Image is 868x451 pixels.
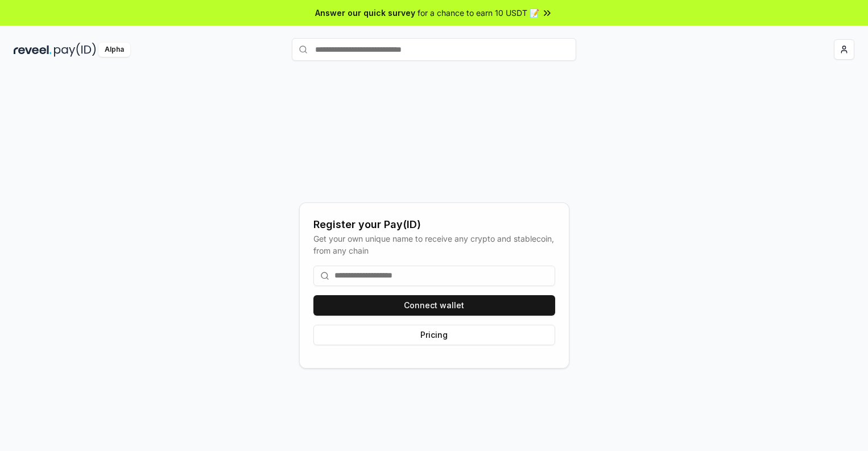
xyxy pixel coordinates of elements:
div: Get your own unique name to receive any crypto and stablecoin, from any chain [313,233,555,256]
button: Pricing [313,325,555,345]
span: Answer our quick survey [315,7,415,19]
button: Connect wallet [313,295,555,316]
div: Alpha [98,43,130,57]
img: reveel_dark [14,43,52,57]
div: Register your Pay(ID) [313,217,555,233]
span: for a chance to earn 10 USDT 📝 [418,7,539,19]
img: pay_id [54,43,96,57]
